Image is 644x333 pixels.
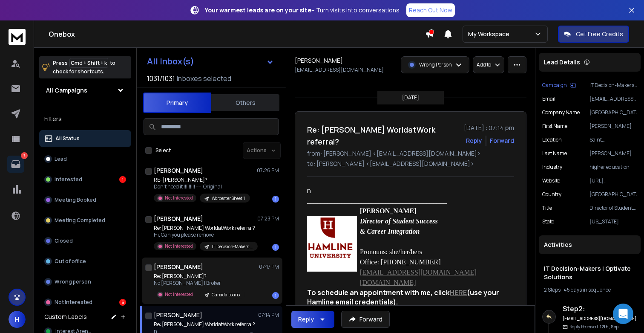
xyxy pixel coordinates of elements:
img: gmail-signature-logo.gif [307,216,357,272]
button: Campaign [542,82,576,89]
h3: Custom Labels [44,313,87,321]
button: Primary [143,93,211,113]
h1: [PERSON_NAME] [154,214,203,223]
p: Don’t need it !!!!!!!!! -----Original [154,183,250,190]
h1: [PERSON_NAME] [295,56,343,65]
button: Reply [291,311,334,328]
p: [DATE] [402,94,419,101]
h1: All Inbox(s) [147,57,194,66]
p: RE: [PERSON_NAME]? [154,177,250,183]
p: to: [PERSON_NAME] <[EMAIL_ADDRESS][DOMAIN_NAME]> [307,159,514,168]
p: from: [PERSON_NAME] <[EMAIL_ADDRESS][DOMAIN_NAME]> [307,149,514,158]
span: 12th, Sep [600,324,618,330]
a: [EMAIL_ADDRESS][DOMAIN_NAME] [360,269,477,276]
p: First Name [542,123,567,130]
p: Country [542,191,561,198]
p: Pronouns: she/her/hers Office: [PHONE_NUMBER] [360,206,484,288]
p: Reply Received [569,324,618,330]
h3: Inboxes selected [177,73,231,84]
p: [GEOGRAPHIC_DATA] [589,191,637,198]
p: 07:14 PM [258,312,279,319]
p: _________________________________________ [307,196,507,206]
p: IT Decision-Makers | Optivate Solutions [212,243,253,250]
p: Press to check for shortcuts. [53,59,115,76]
button: Lead [39,151,131,168]
h1: [PERSON_NAME] [154,263,203,271]
p: Meeting Booked [55,197,96,203]
span: 1031 / 1031 [147,73,175,84]
h1: Onebox [49,29,425,39]
p: Lead Details [544,58,580,67]
p: – Turn visits into conversations [205,6,400,14]
p: Re: [PERSON_NAME] WorldatWork referral? [154,321,256,328]
p: Company Name [542,109,580,116]
button: Get Free Credits [558,26,629,43]
p: industry [542,164,562,171]
p: No [PERSON_NAME] | Broker [154,280,245,287]
div: Open Intercom Messenger [613,304,633,324]
p: [URL][DOMAIN_NAME] [589,177,637,184]
button: Out of office [39,253,131,270]
p: Out of office [55,258,86,265]
div: Reply [298,315,314,324]
p: State [542,218,554,225]
div: n [307,185,507,196]
button: All Inbox(s) [140,53,281,70]
p: Wrong person [55,278,91,285]
button: Wrong person [39,273,131,290]
p: website [542,177,560,184]
p: Meeting Completed [55,217,105,224]
i: & Career Integration [360,228,420,235]
button: Reply [466,136,482,145]
a: Reach Out Now [406,3,455,17]
p: Reach Out Now [409,6,452,14]
span: 2 Steps [544,286,561,293]
div: 6 [119,299,126,306]
p: Hi, Can you please remove [154,232,256,238]
p: Campaign [542,82,567,89]
p: Director of Student Success & Career Integration [589,205,637,211]
h3: Filters [39,113,131,125]
span: Cmd + Shift + k [69,58,108,68]
em: Director of Student Success [360,217,438,225]
button: All Campaigns [39,82,131,99]
img: logo [9,29,26,45]
h1: Re: [PERSON_NAME] WorldatWork referral? [307,124,459,148]
button: Interested1 [39,171,131,188]
p: title [542,205,552,211]
h1: [PERSON_NAME] [154,311,202,319]
div: | [544,287,635,293]
h6: [EMAIL_ADDRESS][DOMAIN_NAME] [563,316,637,322]
p: [PERSON_NAME] [589,123,637,130]
h1: All Campaigns [46,86,87,95]
font: [PERSON_NAME] [360,207,416,214]
div: 1 [272,196,279,203]
div: 1 [272,244,279,251]
p: Re: [PERSON_NAME]? [154,273,245,280]
p: Worcester Sheet 1 [212,195,245,202]
button: Meeting Completed [39,212,131,229]
button: Forward [341,311,390,328]
p: [US_STATE] [589,218,637,225]
h1: IT Decision-Makers | Optivate Solutions [544,264,635,281]
button: H [9,311,26,328]
a: [DOMAIN_NAME] [360,279,416,286]
button: Others [211,93,279,112]
p: higher education [589,164,637,171]
p: IT Decision-Makers | Optivate Solutions [589,82,637,89]
p: Canada Loans [212,292,240,298]
p: 7 [21,152,28,159]
p: location [542,136,562,143]
p: [EMAIL_ADDRESS][DOMAIN_NAME] [589,96,637,102]
button: All Status [39,130,131,147]
p: Interested [55,176,82,183]
button: Not Interested6 [39,294,131,311]
p: [DATE] : 07:14 pm [464,124,514,132]
div: Activities [539,235,641,254]
p: [GEOGRAPHIC_DATA] [589,109,637,116]
p: [EMAIL_ADDRESS][DOMAIN_NAME] [295,67,384,73]
p: Closed [55,237,73,244]
p: Wrong Person [419,61,452,68]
